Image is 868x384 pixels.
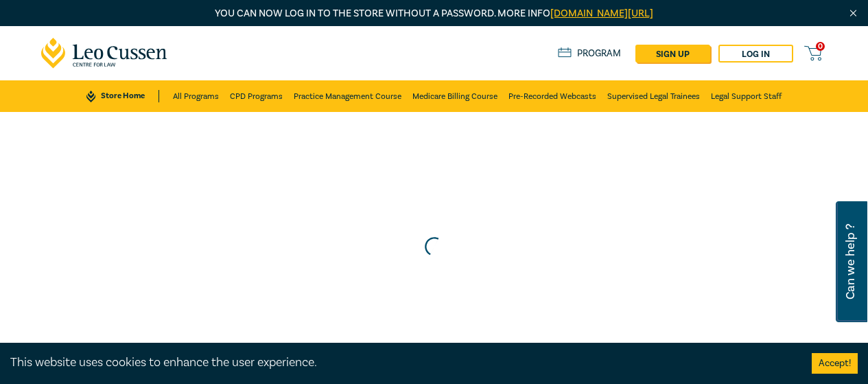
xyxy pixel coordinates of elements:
a: Program [558,47,622,60]
a: Supervised Legal Trainees [607,80,700,112]
button: Accept cookies [812,353,858,374]
a: Log in [718,45,793,63]
a: CPD Programs [230,80,283,112]
a: Pre-Recorded Webcasts [508,80,596,112]
a: Practice Management Course [294,80,401,112]
span: 0 [816,42,825,51]
img: Close [847,8,859,19]
a: sign up [635,45,710,63]
a: Legal Support Staff [711,80,782,112]
p: You can now log in to the store without a password. More info [41,6,828,21]
a: Store Home [86,90,159,102]
span: Can we help ? [844,210,857,314]
a: Medicare Billing Course [412,80,497,112]
a: [DOMAIN_NAME][URL] [550,7,653,20]
div: This website uses cookies to enhance the user experience. [10,354,791,372]
a: All Programs [173,80,219,112]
